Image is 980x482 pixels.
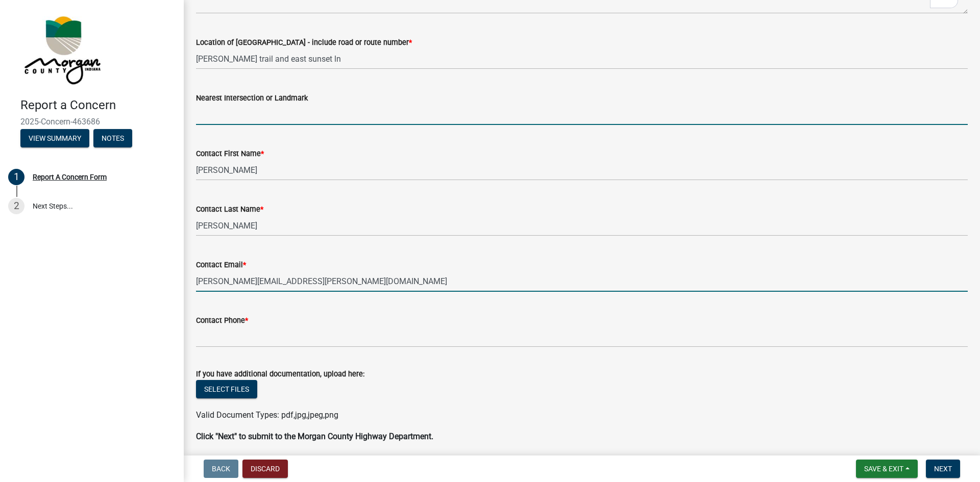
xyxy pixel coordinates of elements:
span: Save & Exit [864,465,903,473]
span: Back [212,465,230,473]
img: Morgan County, Indiana [20,11,103,87]
button: Notes [93,129,132,147]
label: If you have additional documentation, upload here: [196,371,364,378]
span: 2025-Concern-463686 [20,117,163,126]
label: Contact Phone [196,317,248,324]
label: Contact First Name [196,150,264,158]
button: View Summary [20,129,89,147]
wm-modal-confirm: Summary [20,135,89,143]
div: Report A Concern Form [33,173,107,181]
div: 2 [8,198,24,214]
label: Contact Last Name [196,206,263,213]
button: Discard [242,460,288,478]
label: Nearest Intersection or Landmark [196,95,308,102]
span: Next [934,465,952,473]
label: Location of [GEOGRAPHIC_DATA] - include road or route number [196,39,412,46]
button: Next [926,460,960,478]
button: Back [204,460,238,478]
label: Contact Email [196,262,246,269]
button: Save & Exit [856,460,918,478]
strong: Click "Next" to submit to the Morgan County Highway Department. [196,432,433,441]
div: 1 [8,169,24,185]
button: Select files [196,380,257,398]
h4: Report a Concern [20,98,176,113]
span: Valid Document Types: pdf,jpg,jpeg,png [196,410,338,420]
wm-modal-confirm: Notes [93,135,132,143]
